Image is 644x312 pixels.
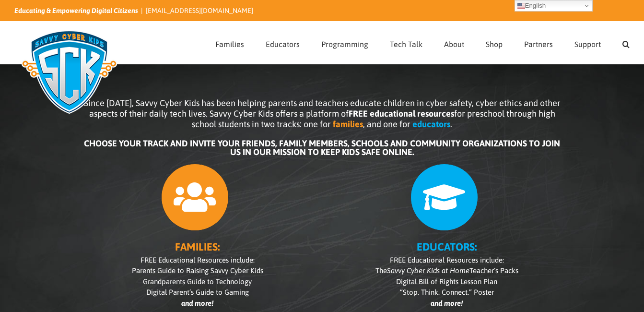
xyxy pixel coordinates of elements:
a: Tech Talk [390,22,422,64]
a: About [444,22,464,64]
span: Support [574,40,601,48]
span: Programming [321,40,368,48]
a: Shop [486,22,503,64]
i: Savvy Cyber Kids at Home [387,266,469,275]
a: Search [622,22,630,64]
a: Programming [321,22,368,64]
span: Since [DATE], Savvy Cyber Kids has been helping parents and teachers educate children in cyber sa... [84,98,561,129]
i: Educating & Empowering Digital Citizens [14,7,138,14]
span: The Teacher’s Packs [375,266,518,275]
img: en [517,2,525,10]
span: Partners [524,40,553,48]
span: Shop [486,40,503,48]
span: Digital Parent’s Guide to Gaming [146,288,249,296]
a: Partners [524,22,553,64]
span: Grandparents Guide to Technology [143,277,252,286]
span: “Stop. Think. Connect.” Poster [400,288,494,296]
b: CHOOSE YOUR TRACK AND INVITE YOUR FRIENDS, FAMILY MEMBERS, SCHOOLS AND COMMUNITY ORGANIZATIONS TO... [84,138,560,157]
span: About [444,40,464,48]
span: FREE Educational Resources include: [141,256,255,264]
span: Educators [266,40,300,48]
nav: Main Menu [215,22,630,64]
i: and more! [431,299,463,307]
b: families [333,119,363,129]
a: [EMAIL_ADDRESS][DOMAIN_NAME] [146,7,253,14]
span: Tech Talk [390,40,422,48]
span: Digital Bill of Rights Lesson Plan [396,277,497,286]
b: EDUCATORS: [417,240,477,253]
a: Educators [266,22,300,64]
img: Savvy Cyber Kids Logo [14,24,124,120]
b: educators [412,119,450,129]
a: Support [574,22,601,64]
span: FREE Educational Resources include: [390,256,504,264]
span: , and one for [363,119,410,129]
span: Parents Guide to Raising Savvy Cyber Kids [132,266,263,275]
span: Families [215,40,244,48]
b: FREE educational resources [349,108,454,119]
a: Families [215,22,244,64]
span: . [450,119,452,129]
b: FAMILIES: [175,240,220,253]
i: and more! [181,299,213,307]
